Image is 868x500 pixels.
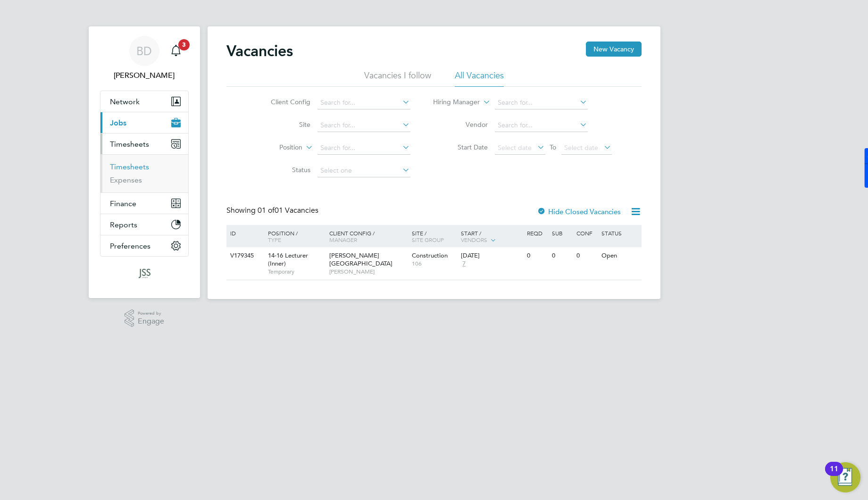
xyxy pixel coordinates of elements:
[599,247,640,265] div: Open
[258,206,275,215] span: 01 of
[226,42,293,60] h2: Vacancies
[167,36,185,66] a: 3
[110,97,140,106] span: Network
[426,98,480,107] label: Hiring Manager
[537,207,621,216] label: Hide Closed Vacancies
[461,236,487,243] span: Vendors
[257,166,311,174] label: Status
[178,39,190,50] span: 3
[317,119,410,132] input: Search for...
[550,225,574,241] div: Sub
[100,214,188,235] button: Reports
[586,42,642,57] button: New Vacancy
[459,225,525,249] div: Start /
[565,143,599,152] span: Select date
[412,260,457,267] span: 106
[110,242,150,250] span: Preferences
[329,268,407,275] span: [PERSON_NAME]
[525,225,549,241] div: Reqd
[495,119,588,132] input: Search for...
[138,309,164,317] span: Powered by
[100,266,189,281] a: Go to home page
[136,266,153,281] img: jss-search-logo-retina.png
[100,91,188,112] button: Network
[125,309,165,327] a: Powered byEngage
[137,45,152,57] span: BD
[268,268,325,275] span: Temporary
[830,462,860,492] button: Open Resource Center, 11 new notifications
[329,236,357,243] span: Manager
[100,112,188,133] button: Jobs
[317,164,410,177] input: Select one
[329,251,392,267] span: [PERSON_NAME][GEOGRAPHIC_DATA]
[574,247,599,265] div: 0
[461,252,522,260] div: [DATE]
[268,251,308,267] span: 14-16 Lecturer (Inner)
[249,143,303,152] label: Position
[261,225,327,248] div: Position /
[100,154,188,192] div: Timesheets
[327,225,409,248] div: Client Config /
[228,225,261,241] div: ID
[110,220,137,229] span: Reports
[100,133,188,154] button: Timesheets
[412,236,444,243] span: Site Group
[409,225,459,248] div: Site /
[110,175,142,184] a: Expenses
[574,225,599,241] div: Conf
[257,98,311,106] label: Client Config
[100,36,189,81] a: BD[PERSON_NAME]
[317,96,410,109] input: Search for...
[364,70,431,87] li: Vacancies I follow
[830,469,838,481] div: 11
[461,260,467,268] span: 7
[525,247,549,265] div: 0
[455,70,504,87] li: All Vacancies
[226,206,320,216] div: Showing
[100,193,188,214] button: Finance
[412,251,448,259] span: Construction
[100,70,189,81] span: Ben Densham
[434,120,488,129] label: Vendor
[268,236,281,243] span: Type
[110,118,126,127] span: Jobs
[547,141,559,153] span: To
[258,206,318,215] span: 01 Vacancies
[599,225,640,241] div: Status
[498,143,532,152] span: Select date
[550,247,574,265] div: 0
[228,247,261,265] div: V179345
[257,120,311,129] label: Site
[110,162,149,171] a: Timesheets
[138,317,164,325] span: Engage
[100,235,188,256] button: Preferences
[89,26,200,298] nav: Main navigation
[110,140,149,149] span: Timesheets
[317,142,410,155] input: Search for...
[495,96,588,109] input: Search for...
[110,199,136,208] span: Finance
[434,143,488,151] label: Start Date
